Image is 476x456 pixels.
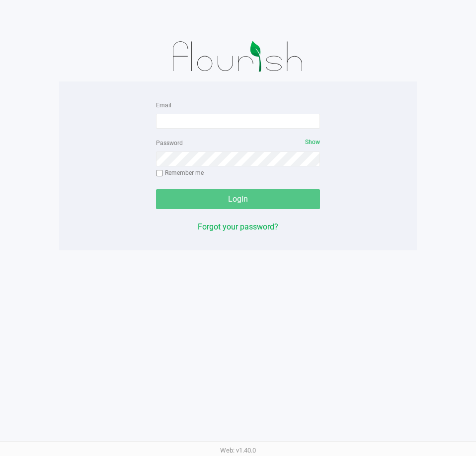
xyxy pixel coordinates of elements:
[305,139,320,146] span: Show
[198,221,278,233] button: Forgot your password?
[220,447,256,454] span: Web: v1.40.0
[156,101,171,110] label: Email
[156,168,204,177] label: Remember me
[156,139,183,148] label: Password
[156,170,163,177] input: Remember me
